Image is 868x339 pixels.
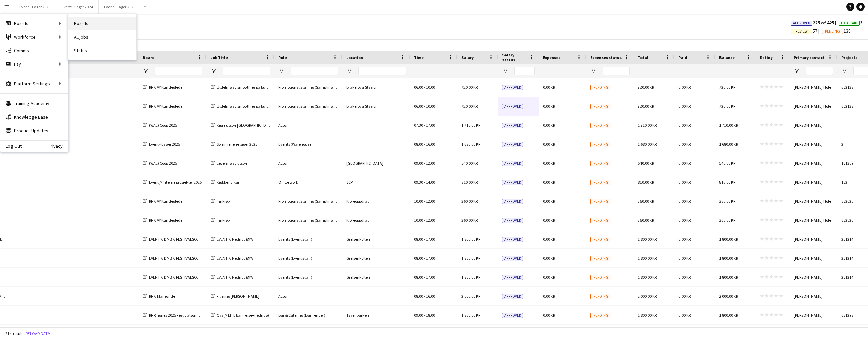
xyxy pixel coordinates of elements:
[414,161,423,166] span: 09:00
[342,173,410,192] div: JCP
[678,294,691,299] span: 0.00 KR
[424,85,425,90] span: -
[590,275,611,280] span: Pending
[719,294,738,299] span: 2 000.00 KR
[426,218,435,223] span: 12:00
[99,0,141,14] button: Event - Lager 2025
[143,237,216,242] a: EVENT // DNB // FESTIVALSOMMER 2025
[603,67,630,75] input: Expenses status Filter Input
[590,218,611,223] span: Pending
[461,55,474,60] span: Salary
[461,275,480,280] span: 1 800.00 KR
[211,85,280,90] a: Utdeling av smoothies på buss for tog
[149,218,182,223] span: RF // VY Kundeglede
[502,294,523,299] span: Approved
[274,116,342,135] div: Actor
[414,123,423,128] span: 07:30
[143,275,216,280] a: EVENT // DNB // FESTIVALSOMMER 2025
[0,77,68,91] div: Platform Settings
[638,199,654,204] span: 360.00 KR
[461,313,480,318] span: 1 800.00 KR
[143,218,182,223] a: RF // VY Kundeglede
[590,256,611,261] span: Pending
[590,55,622,60] span: Expenses status
[719,199,735,204] span: 360.00 KR
[678,313,691,318] span: 0.00 KR
[461,237,480,242] span: 1 800.00 KR
[678,218,691,223] span: 0.00 KR
[426,313,435,318] span: 18:00
[56,0,99,14] button: Event - Lager 2024
[424,294,425,299] span: -
[502,180,523,185] span: Approved
[790,192,837,211] div: [PERSON_NAME] Hole
[791,28,822,34] span: 57
[217,313,269,318] span: Øya // LITE bar (reise+nedrigg)
[424,275,425,280] span: -
[543,161,555,166] span: 0.00 KR
[638,85,654,90] span: 720.00 KR
[543,294,555,299] span: 0.00 KR
[414,85,423,90] span: 06:00
[678,85,691,90] span: 0.00 KR
[278,55,287,60] span: Role
[543,55,560,60] span: Expenses
[211,313,269,318] a: Øya // LITE bar (reise+nedrigg)
[461,85,478,90] span: 720.00 KR
[274,97,342,116] div: Promotional Staffing (Sampling Staff)
[790,268,837,286] div: [PERSON_NAME]
[790,287,837,305] div: [PERSON_NAME]
[841,55,857,60] span: Projects
[414,199,423,204] span: 10:00
[590,123,611,128] span: Pending
[678,180,691,185] span: 0.00 KR
[0,17,68,30] div: Boards
[502,313,523,318] span: Approved
[791,20,839,26] span: 225 of 425
[638,294,657,299] span: 2 000.00 KR
[211,275,253,280] a: EVENT // Nedrigg ØYA
[678,256,691,261] span: 0.00 KR
[211,104,280,109] a: Utdeling av smoothies på buss for tog
[502,256,523,261] span: Approved
[424,123,425,128] span: -
[14,0,56,14] button: Event - Lager 2023
[211,161,248,166] a: Levering av utstyr
[211,256,253,261] a: EVENT // Nedrigg ØYA
[719,313,738,318] span: 1 800.00 KR
[217,142,257,147] span: Sommerferie lager 2025
[426,104,435,109] span: 10:00
[342,306,410,324] div: Tøyenparken
[841,21,857,25] span: To Be Paid
[461,123,480,128] span: 1 710.00 KR
[143,199,182,204] a: RF // VY Kundeglede
[543,85,555,90] span: 0.00 KR
[414,313,423,318] span: 09:00
[342,97,410,116] div: Brakerøya Stasjon
[274,268,342,286] div: Events (Event Staff)
[461,199,478,204] span: 360.00 KR
[825,29,840,34] span: Pending
[461,104,478,109] span: 720.00 KR
[414,294,423,299] span: 08:00
[414,218,423,223] span: 10:00
[760,55,773,60] span: Rating
[678,161,691,166] span: 0.00 KR
[638,104,654,109] span: 720.00 KR
[590,199,611,204] span: Pending
[149,199,182,204] span: RF // VY Kundeglede
[793,21,810,25] span: Approved
[543,123,555,128] span: 0.00 KR
[790,135,837,154] div: [PERSON_NAME]
[719,180,735,185] span: 810.00 KR
[424,180,425,185] span: -
[543,104,555,109] span: 0.00 KR
[278,68,284,74] button: Open Filter Menu
[514,67,535,75] input: Salary status Filter Input
[790,230,837,248] div: [PERSON_NAME]
[426,142,435,147] span: 16:00
[211,142,257,147] a: Sommerferie lager 2025
[217,161,248,166] span: Levering av utstyr
[794,68,800,74] button: Open Filter Menu
[590,294,611,299] span: Pending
